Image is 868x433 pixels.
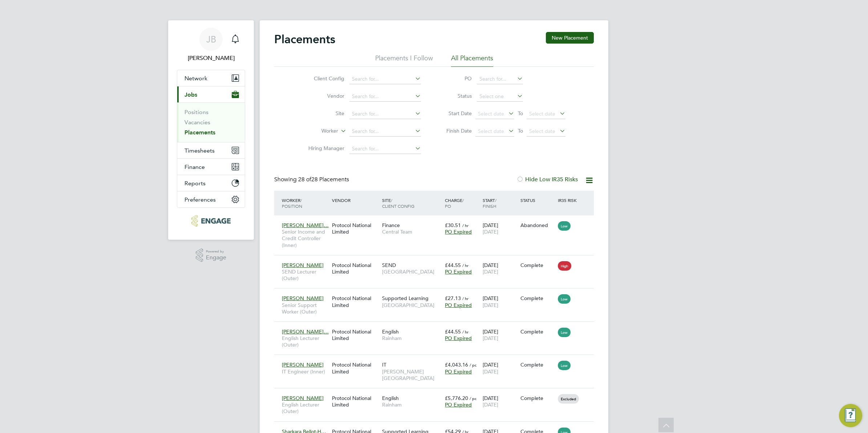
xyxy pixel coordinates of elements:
div: [DATE] [481,291,519,312]
span: PO Expired [445,268,472,275]
span: PO Expired [445,401,472,408]
span: PO Expired [445,302,472,308]
span: Low [558,361,571,370]
span: [DATE] [483,401,498,408]
button: Preferences [177,191,245,207]
div: Complete [520,262,555,268]
span: Network [184,75,207,82]
div: [DATE] [481,218,519,239]
span: SEND Lecturer (Outer) [282,268,328,282]
span: 28 Placements [298,176,349,183]
span: £27.13 [445,295,461,302]
a: Vacancies [184,119,210,126]
h2: Placements [274,32,335,46]
a: Positions [184,109,208,116]
label: Worker [296,128,338,135]
span: £4,043.16 [445,361,468,368]
span: [GEOGRAPHIC_DATA] [382,302,441,308]
a: [PERSON_NAME]English Lecturer (Outer)Protocol National LimitedEnglishRainham£5,776.20 / pcPO Expi... [280,391,594,397]
div: Complete [520,395,555,401]
div: [DATE] [481,391,519,412]
span: Powered by [206,248,226,255]
span: [GEOGRAPHIC_DATA] [382,268,441,275]
div: Protocol National Limited [330,218,380,239]
span: Select date [478,128,504,134]
span: / Finish [483,197,496,209]
img: protocol-logo-retina.png [191,215,230,227]
span: 28 of [298,176,311,183]
span: English [382,328,399,335]
span: IT [382,361,386,368]
span: [PERSON_NAME] [282,262,324,268]
a: [PERSON_NAME]IT Engineer (Inner)Protocol National LimitedIT[PERSON_NAME][GEOGRAPHIC_DATA]£4,043.1... [280,357,594,364]
div: IR35 Risk [556,194,581,207]
div: [DATE] [481,358,519,378]
span: [DATE] [483,228,498,235]
span: Jobs [184,91,197,98]
div: Vendor [330,194,380,207]
span: Finance [184,163,205,170]
div: Protocol National Limited [330,291,380,312]
label: PO [439,75,472,82]
span: / Client Config [382,197,414,209]
span: English Lecturer (Outer) [282,335,328,348]
div: Abandoned [520,222,555,228]
a: [PERSON_NAME]Senior Support Worker (Outer)Protocol National LimitedSupported Learning[GEOGRAPHIC_... [280,291,594,297]
span: English Lecturer (Outer) [282,401,328,414]
span: [DATE] [483,368,498,375]
span: / hr [462,263,469,268]
input: Search for... [349,74,421,84]
span: Engage [206,255,226,261]
span: [PERSON_NAME]… [282,328,329,335]
span: To [516,126,525,135]
div: [DATE] [481,258,519,279]
label: Finish Date [439,128,472,134]
span: [DATE] [483,302,498,308]
div: Status [519,194,556,207]
span: English [382,395,399,401]
span: Select date [478,110,504,117]
button: New Placement [546,32,594,44]
input: Search for... [349,92,421,102]
div: Complete [520,328,555,335]
a: Powered byEngage [196,248,227,262]
button: Jobs [177,86,245,102]
button: Engage Resource Center [839,404,862,427]
a: [PERSON_NAME]…Senior Income and Credit Controller (Inner)Protocol National LimitedFinanceCentral ... [280,218,594,224]
div: Protocol National Limited [330,325,380,345]
span: / hr [462,296,469,301]
span: / pc [470,362,476,368]
button: Finance [177,159,245,175]
input: Search for... [349,126,421,137]
span: Rainham [382,401,441,408]
label: Client Config [303,75,344,82]
button: Reports [177,175,245,191]
span: Low [558,328,571,337]
a: [PERSON_NAME]SEND Lecturer (Outer)Protocol National LimitedSEND[GEOGRAPHIC_DATA]£44.55 / hrPO Exp... [280,258,594,264]
label: Status [439,93,472,99]
span: / pc [470,396,476,401]
span: £44.55 [445,262,461,268]
span: [PERSON_NAME]… [282,222,329,228]
li: All Placements [451,54,493,67]
nav: Main navigation [168,20,254,240]
label: Start Date [439,110,472,117]
div: Site [380,194,443,213]
a: Placements [184,129,215,136]
span: Timesheets [184,147,215,154]
span: PO Expired [445,368,472,375]
span: Preferences [184,196,216,203]
span: PO Expired [445,228,472,235]
label: Hiring Manager [303,145,344,151]
a: Go to home page [177,215,245,227]
span: £5,776.20 [445,395,468,401]
span: / hr [462,329,469,335]
span: [PERSON_NAME] [282,395,324,401]
span: PO Expired [445,335,472,341]
span: Select date [529,110,555,117]
span: Supported Learning [382,295,429,302]
span: / PO [445,197,464,209]
label: Hide Low IR35 Risks [516,176,578,183]
span: [PERSON_NAME][GEOGRAPHIC_DATA] [382,368,441,381]
div: [DATE] [481,325,519,345]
